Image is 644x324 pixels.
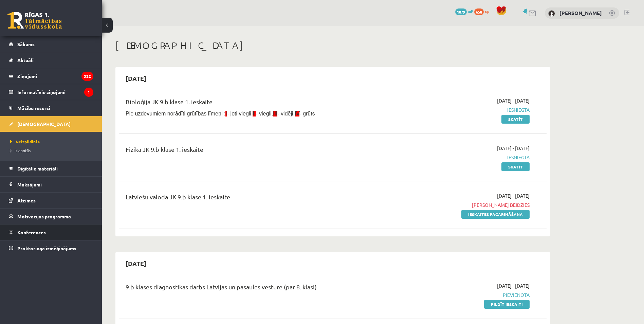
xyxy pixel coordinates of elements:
[474,8,484,15] span: 658
[402,201,530,209] span: [PERSON_NAME] beidzies
[295,111,299,116] span: IV
[119,255,153,271] h2: [DATE]
[455,8,473,14] a: 1079 mP
[484,300,530,309] a: Pildīt ieskaiti
[17,84,93,100] legend: Informatīvie ziņojumi
[10,139,40,144] span: Neizpildītās
[468,8,473,14] span: mP
[17,105,50,111] span: Mācību resursi
[9,240,93,256] a: Proktoringa izmēģinājums
[559,10,602,16] a: [PERSON_NAME]
[9,209,93,224] a: Motivācijas programma
[81,72,93,81] i: 322
[501,162,530,171] a: Skatīt
[9,193,93,208] a: Atzīmes
[402,154,530,161] span: Iesniegta
[119,70,153,86] h2: [DATE]
[273,111,277,116] span: III
[9,100,93,116] a: Mācību resursi
[497,282,530,289] span: [DATE] - [DATE]
[84,88,93,97] i: 1
[9,68,93,84] a: Ziņojumi322
[501,115,530,124] a: Skatīt
[497,145,530,152] span: [DATE] - [DATE]
[9,177,93,192] a: Maksājumi
[126,111,315,116] span: Pie uzdevumiem norādīti grūtības līmeņi : - ļoti viegli, - viegli, - vidēji, - grūts
[9,224,93,240] a: Konferences
[9,161,93,176] a: Digitālie materiāli
[17,229,46,235] span: Konferences
[17,177,93,192] legend: Maksājumi
[225,111,227,116] span: I
[402,106,530,113] span: Iesniegta
[455,8,467,15] span: 1079
[126,282,391,295] div: 9.b klases diagnostikas darbs Latvijas un pasaules vēsturē (par 8. klasi)
[17,121,71,127] span: [DEMOGRAPHIC_DATA]
[497,192,530,199] span: [DATE] - [DATE]
[126,97,391,110] div: Bioloģija JK 9.b klase 1. ieskaite
[253,111,256,116] span: II
[10,148,31,153] span: Izlabotās
[497,97,530,104] span: [DATE] - [DATE]
[17,213,71,219] span: Motivācijas programma
[402,291,530,299] span: Pievienota
[461,210,530,219] a: Ieskaites pagarināšana
[10,147,95,154] a: Izlabotās
[474,8,493,14] a: 658 xp
[126,192,391,205] div: Latviešu valoda JK 9.b klase 1. ieskaite
[17,245,76,251] span: Proktoringa izmēģinājums
[17,197,36,203] span: Atzīmes
[17,165,58,172] span: Digitālie materiāli
[17,41,35,47] span: Sākums
[17,57,34,63] span: Aktuāli
[9,84,93,100] a: Informatīvie ziņojumi1
[9,52,93,68] a: Aktuāli
[126,145,391,157] div: Fizika JK 9.b klase 1. ieskaite
[7,12,62,29] a: Rīgas 1. Tālmācības vidusskola
[17,68,93,84] legend: Ziņojumi
[10,139,95,145] a: Neizpildītās
[9,36,93,52] a: Sākums
[548,10,555,17] img: Dmitrijs Poļakovs
[485,8,489,14] span: xp
[9,116,93,132] a: [DEMOGRAPHIC_DATA]
[115,40,550,51] h1: [DEMOGRAPHIC_DATA]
